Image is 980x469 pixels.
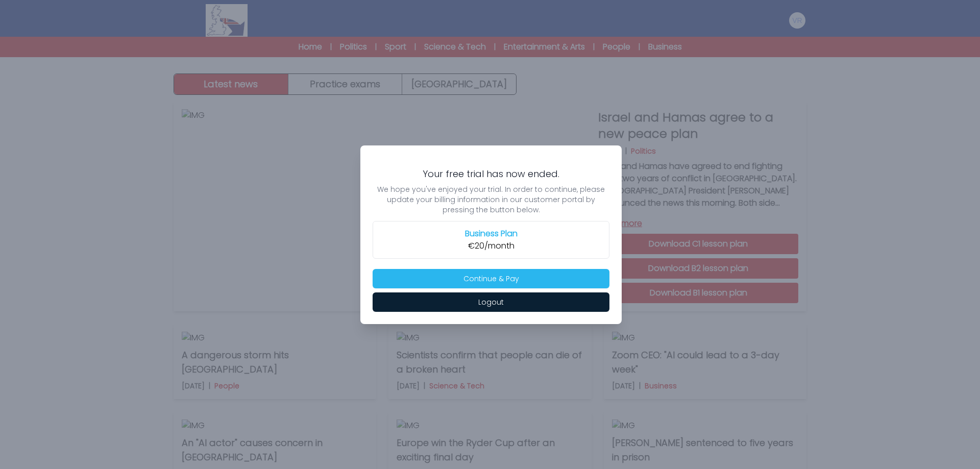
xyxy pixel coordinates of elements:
[373,168,609,180] h3: Your free trial has now ended.
[373,269,609,288] button: Continue & Pay
[373,292,609,312] button: Logout
[379,228,603,240] h2: Business Plan
[373,296,609,308] a: Logout
[379,240,603,252] p: €20/month
[373,184,609,215] p: We hope you've enjoyed your trial. In order to continue, please update your billing information i...
[373,273,609,284] a: Continue & Pay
